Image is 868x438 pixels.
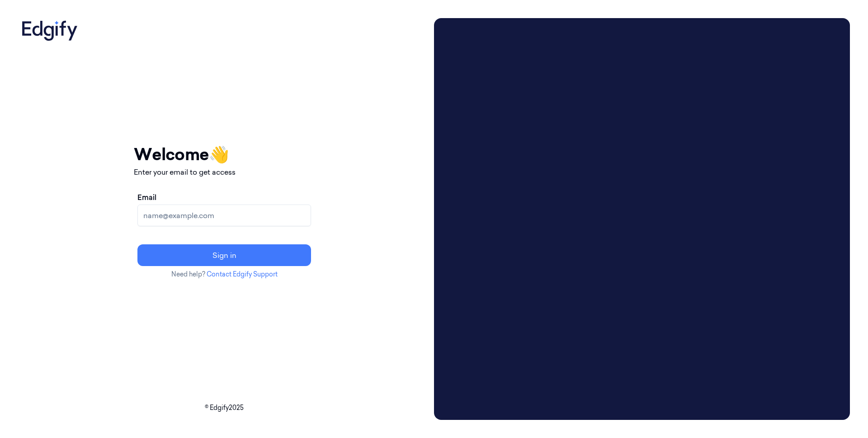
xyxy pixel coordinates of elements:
[207,270,278,278] a: Contact Edgify Support
[137,192,156,203] label: Email
[134,142,315,167] h1: Welcome 👋
[137,244,311,266] button: Sign in
[137,205,311,226] input: name@example.com
[134,270,315,279] p: Need help?
[134,167,315,177] p: Enter your email to get access
[18,403,430,413] p: © Edgify 2025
